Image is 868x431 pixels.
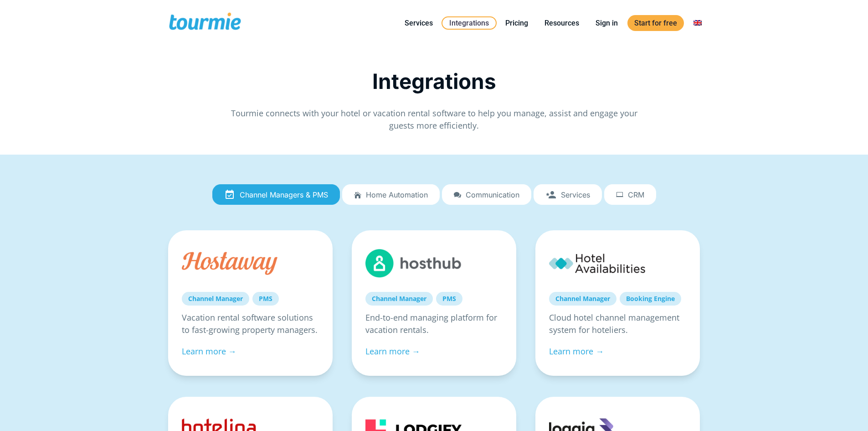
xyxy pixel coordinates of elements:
a: Home automation [342,184,440,205]
p: End-to-end managing platform for vacation rentals. [365,312,503,336]
a: Learn more → [182,346,236,357]
a: Learn more → [365,346,420,357]
a: CRM [604,184,656,205]
a: Learn more → [549,346,604,357]
a: Channel Managers & PMS [212,184,340,205]
span: CRM [628,191,644,199]
a: Start for free [627,15,684,31]
span: Services [561,191,590,199]
span: Tourmie connects with your hotel or vacation rental software to help you manage, assist and engag... [231,108,637,131]
p: Vacation rental software solutions to fast-growing property managers. [182,312,319,336]
a: Integrations [442,16,497,30]
a: Communication [442,184,531,205]
a: Resources [538,17,586,29]
span: Home automation [366,191,428,199]
a: PMS [436,292,462,306]
span: Integrations [372,68,496,94]
span: Communication [466,191,519,199]
a: Services [398,17,440,29]
p: Cloud hotel channel management system for hoteliers. [549,312,686,336]
a: PMS [252,292,279,306]
a: Channel Manager [549,292,616,306]
span: Channel Managers & PMS [240,191,328,199]
a: Channel Manager [365,292,433,306]
a: Pricing [498,17,535,29]
a: Booking Engine [620,292,681,306]
a: Sign in [589,17,625,29]
a: Services [534,184,602,205]
a: Channel Manager [182,292,249,306]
